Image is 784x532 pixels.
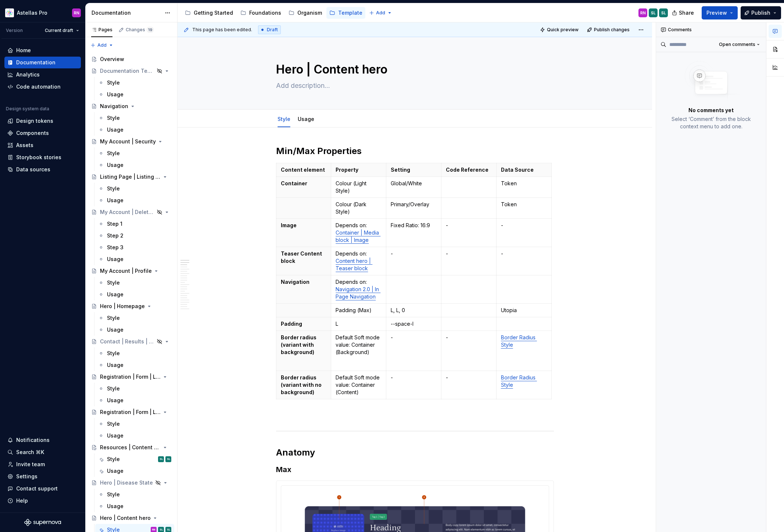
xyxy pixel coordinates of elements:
[651,10,656,16] div: SL
[95,465,174,477] a: Usage
[16,166,50,173] div: Data sources
[391,180,437,187] p: Global/White
[107,197,123,204] div: Usage
[100,444,161,451] div: Resources | Content header
[275,61,552,78] textarea: Hero | Content hero
[107,256,123,263] div: Usage
[538,25,582,35] button: Quick preview
[95,312,174,324] a: Style
[95,242,174,253] a: Step 3
[95,430,174,442] a: Usage
[336,258,372,271] a: Content hero | Teaser block
[668,6,699,19] button: Share
[182,6,365,20] div: Page tree
[107,220,122,228] div: Step 1
[95,359,174,371] a: Usage
[336,180,382,194] p: Colour (Light Style)
[16,436,50,444] div: Notifications
[88,300,174,312] a: Hero | Homepage
[446,374,492,381] p: -
[336,222,382,244] p: Depends on:
[702,6,738,19] button: Preview
[107,232,123,239] div: Step 2
[4,458,81,470] a: Invite team
[100,373,161,381] div: Registration | Form | Login-Register | Extended-Validation
[100,303,145,310] div: Hero | Homepage
[95,324,174,336] a: Usage
[95,159,174,171] a: Usage
[107,491,120,498] div: Style
[446,250,492,257] p: -
[4,151,81,163] a: Storybook stories
[336,286,380,300] a: Navigation 2.0 | In Page Navigation
[4,446,81,458] button: Search ⌘K
[501,180,547,187] p: Token
[107,420,120,428] div: Style
[95,183,174,194] a: Style
[107,385,120,392] div: Style
[167,456,170,463] div: SL
[107,314,120,322] div: Style
[679,9,694,17] span: Share
[107,503,123,510] div: Usage
[295,111,317,126] div: Usage
[100,173,161,181] div: Listing Page | Listing Section
[501,201,547,208] p: Token
[275,111,293,126] div: Style
[100,208,154,216] div: My Account | Delete Account
[95,383,174,394] a: Style
[95,194,174,206] a: Usage
[298,116,314,122] a: Usage
[88,512,174,524] a: Hero | Content hero
[4,127,81,139] a: Components
[16,47,31,54] div: Home
[16,449,44,456] div: Search ⌘K
[107,432,123,439] div: Usage
[391,201,437,208] p: Primary/Overlay
[5,8,14,17] img: b2369ad3-f38c-46c1-b2a2-f2452fdbdcd2.png
[719,42,755,47] span: Open comments
[74,10,79,16] div: RN
[661,10,666,16] div: SL
[4,69,81,81] a: Analytics
[95,347,174,359] a: Style
[107,291,123,298] div: Usage
[688,107,734,114] p: No comments yet
[276,447,554,458] h2: Anatomy
[640,10,646,16] div: RN
[95,277,174,289] a: Style
[107,91,123,98] div: Usage
[446,222,492,229] p: -
[501,222,547,229] p: -
[281,180,327,187] p: Container
[286,7,325,19] a: Organism
[126,27,154,33] div: Changes
[751,9,770,17] span: Publish
[4,81,81,93] a: Code automation
[281,250,327,265] p: Teaser Content block
[501,250,547,257] p: -
[585,25,633,35] button: Publish changes
[281,374,327,396] p: Border radius (variant with no background)
[24,519,61,526] a: Supernova Logo
[107,244,123,251] div: Step 3
[656,22,766,37] div: Comments
[107,161,123,169] div: Usage
[95,147,174,159] a: Style
[95,218,174,230] a: Step 1
[391,320,437,328] p: --space-l
[367,8,394,18] button: Add
[501,334,537,348] a: Border Radius Style
[281,222,327,229] p: Image
[1,5,84,21] button: Astellas ProRN
[88,206,174,218] a: My Account | Delete Account
[276,464,554,475] h3: Max
[88,406,174,418] a: Registration | Form | Login-Register
[88,136,174,147] a: My Account | Security
[107,397,123,404] div: Usage
[100,103,128,110] div: Navigation
[6,106,49,112] div: Design system data
[391,334,437,341] p: -
[45,28,73,33] span: Current draft
[95,418,174,430] a: Style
